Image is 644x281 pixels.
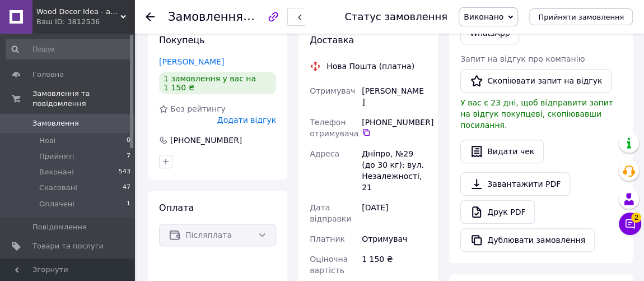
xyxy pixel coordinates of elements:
[310,234,345,243] span: Платник
[39,183,77,193] span: Скасовані
[123,183,130,193] span: 47
[32,241,104,251] span: Товари та послуги
[460,54,585,63] span: Запит на відгук про компанію
[460,228,595,252] button: Дублювати замовлення
[39,167,74,177] span: Виконані
[6,39,132,59] input: Пошук
[460,98,613,130] span: У вас є 23 дні, щоб відправити запит на відгук покупцеві, скопіювавши посилання.
[170,104,226,113] span: Без рейтингу
[619,213,641,235] button: Чат з покупцем2
[529,8,633,25] button: Прийняти замовлення
[310,255,348,275] span: Оціночна вартість
[169,135,243,146] div: [PHONE_NUMBER]
[631,213,641,223] span: 2
[36,17,134,27] div: Ваш ID: 3812536
[168,10,243,24] span: Замовлення
[32,118,79,128] span: Замовлення
[310,86,355,95] span: Отримувач
[127,136,130,146] span: 0
[362,117,427,137] div: [PHONE_NUMBER]
[146,11,155,22] div: Повернутися назад
[39,199,74,209] span: Оплачені
[32,70,64,80] span: Головна
[159,35,205,45] span: Покупець
[36,7,120,17] span: Wood Decor Idea - адресні таблички та декор з дерева
[464,12,503,21] span: Виконано
[460,69,612,93] button: Скопіювати запит на відгук
[217,116,276,125] span: Додати відгук
[324,61,417,72] div: Нова Пошта (платна)
[32,89,134,109] span: Замовлення та повідомлення
[360,249,429,280] div: 1 150 ₴
[39,136,55,146] span: Нові
[127,199,130,209] span: 1
[460,200,535,224] a: Друк PDF
[360,144,429,197] div: Дніпро, №29 (до 30 кг): вул. Незалежності, 21
[360,81,429,112] div: [PERSON_NAME]
[360,229,429,249] div: Отримувач
[32,222,87,232] span: Повідомлення
[127,151,130,162] span: 7
[119,167,130,177] span: 543
[310,203,351,223] span: Дата відправки
[310,149,339,158] span: Адреса
[159,72,276,94] div: 1 замовлення у вас на 1 150 ₴
[460,172,570,196] a: Завантажити PDF
[310,35,354,45] span: Доставка
[460,140,544,163] button: Видати чек
[159,202,194,213] span: Оплата
[159,57,224,66] a: [PERSON_NAME]
[538,13,624,21] span: Прийняти замовлення
[360,197,429,229] div: [DATE]
[310,118,358,138] span: Телефон отримувача
[344,11,447,22] div: Статус замовлення
[39,151,74,162] span: Прийняті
